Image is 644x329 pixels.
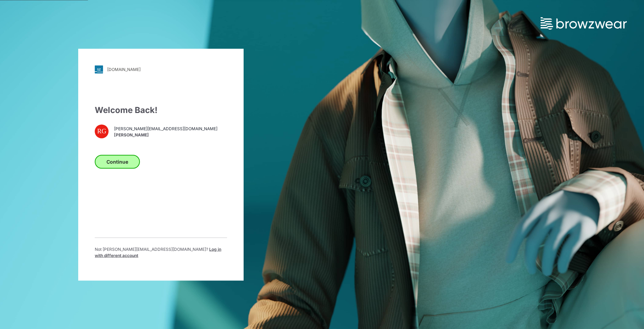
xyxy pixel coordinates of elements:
div: Welcome Back! [95,104,227,116]
img: svg+xml;base64,PHN2ZyB3aWR0aD0iMjgiIGhlaWdodD0iMjgiIHZpZXdCb3g9IjAgMCAyOCAyOCIgZmlsbD0ibm9uZSIgeG... [95,65,103,73]
img: browzwear-logo.73288ffb.svg [541,17,627,30]
div: RG [95,124,109,138]
div: [DOMAIN_NAME] [107,67,141,72]
p: Not [PERSON_NAME][EMAIL_ADDRESS][DOMAIN_NAME] ? [95,246,227,258]
span: [PERSON_NAME] [114,132,217,138]
button: Continue [95,155,140,168]
a: [DOMAIN_NAME] [95,65,227,73]
span: [PERSON_NAME][EMAIL_ADDRESS][DOMAIN_NAME] [114,126,217,132]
